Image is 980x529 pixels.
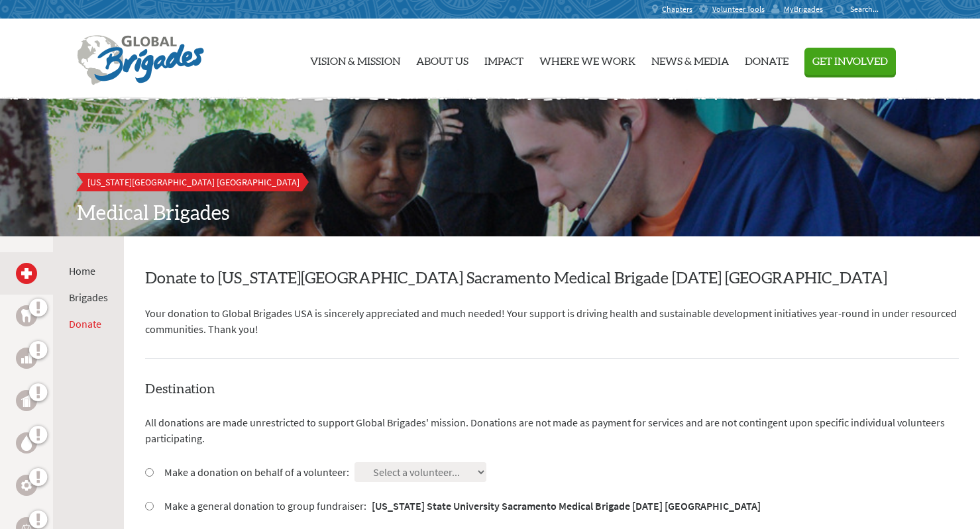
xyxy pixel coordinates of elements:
[662,4,692,15] span: Chapters
[712,4,765,15] span: Volunteer Tools
[16,432,37,454] a: Water
[77,173,310,191] a: [US_STATE][GEOGRAPHIC_DATA] [GEOGRAPHIC_DATA]
[164,498,761,514] label: Make a general donation to group fundraiser:
[651,24,729,93] a: News & Media
[372,499,761,512] strong: [US_STATE] State University Sacramento Medical Brigade [DATE] [GEOGRAPHIC_DATA]
[164,464,349,480] label: Make a donation on behalf of a volunteer:
[145,305,959,337] p: Your donation to Global Brigades USA is sincerely appreciated and much needed! Your support is dr...
[310,24,400,93] a: Vision & Mission
[145,268,959,289] h2: Donate to [US_STATE][GEOGRAPHIC_DATA] Sacramento Medical Brigade [DATE] [GEOGRAPHIC_DATA]
[21,394,32,407] img: Public Health
[21,309,32,322] img: Dental
[77,202,904,226] h2: Medical Brigades
[484,24,523,93] a: Impact
[69,263,108,279] li: Home
[145,414,959,446] p: All donations are made unrestricted to support Global Brigades' mission. Donations are not made a...
[539,24,635,93] a: Where We Work
[145,380,959,399] h4: Destination
[745,24,789,93] a: Donate
[69,316,108,332] li: Donate
[850,4,888,14] input: Search...
[21,353,32,363] img: Business
[16,475,37,496] a: Engineering
[812,56,888,67] span: Get Involved
[21,268,32,279] img: Medical
[16,390,37,411] a: Public Health
[69,317,101,330] a: Donate
[804,48,896,75] button: Get Involved
[21,480,32,491] img: Engineering
[69,264,95,277] a: Home
[87,176,299,188] span: [US_STATE][GEOGRAPHIC_DATA] [GEOGRAPHIC_DATA]
[16,348,37,369] a: Business
[16,305,37,326] a: Dental
[784,4,823,15] span: MyBrigades
[416,24,468,93] a: About Us
[69,291,108,304] a: Brigades
[16,263,37,284] a: Medical
[77,35,204,85] img: Global Brigades Logo
[69,289,108,305] li: Brigades
[21,435,32,450] img: Water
